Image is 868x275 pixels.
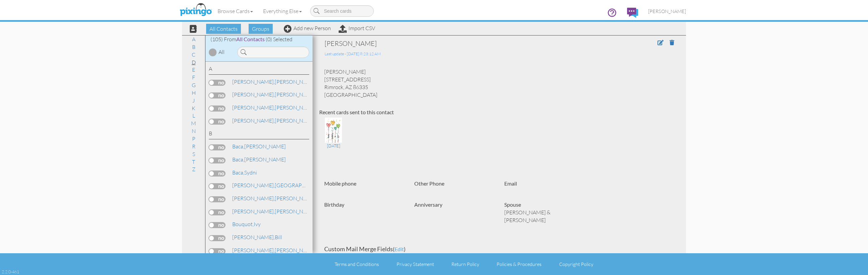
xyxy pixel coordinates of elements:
a: [PERSON_NAME] [232,207,317,215]
a: E [189,66,198,74]
a: [PERSON_NAME] [232,142,286,150]
a: Sydni [232,168,258,177]
a: [PERSON_NAME] [232,246,317,254]
strong: Anniversary [414,201,442,208]
a: Everything Else [258,3,307,19]
span: Baca, [232,143,244,150]
div: B [209,130,309,139]
a: [PERSON_NAME] & [PERSON_NAME] [232,194,364,202]
span: [PERSON_NAME], [232,234,275,240]
a: Bill [232,233,283,241]
a: G [188,81,199,89]
a: P [189,135,199,143]
span: Groups [249,24,273,34]
strong: Birthday [324,201,344,208]
div: [PERSON_NAME] [325,39,602,48]
div: 2.2.0-461 [2,269,19,275]
div: (105) From [205,36,313,43]
input: Search cards [310,5,374,17]
a: [PERSON_NAME] [643,3,691,20]
img: comments.svg [627,8,638,18]
a: S [189,150,198,158]
span: All Contacts [206,24,241,34]
span: [PERSON_NAME], [232,247,275,254]
span: edit [395,246,404,252]
a: Import CSV [339,25,375,31]
a: Terms and Conditions [335,261,379,267]
a: T [189,158,198,166]
a: [GEOGRAPHIC_DATA] [232,181,329,189]
a: B [189,43,199,51]
a: Copyright Policy [559,261,593,267]
span: Bouquot, [232,221,254,227]
a: K [188,104,199,112]
a: Z [189,165,199,173]
a: R [189,142,199,150]
a: [PERSON_NAME] [232,90,317,98]
a: H [188,89,199,97]
span: [PERSON_NAME] [648,8,686,14]
a: F [189,73,198,81]
a: J [189,96,198,105]
a: N [188,127,199,135]
div: A [209,65,309,75]
a: Privacy Statement [397,261,434,267]
strong: Email [504,180,517,187]
div: [PERSON_NAME] [STREET_ADDRESS] Rimrock, AZ 86335 [GEOGRAPHIC_DATA] [319,68,679,98]
a: Ivy [232,220,261,228]
a: Add new Person [284,25,331,31]
div: [DATE] [322,143,345,149]
strong: Spouse [504,201,521,208]
a: C [188,51,199,59]
div: All [219,48,225,56]
p: [PERSON_NAME] & [PERSON_NAME] [504,209,584,224]
span: [PERSON_NAME], [232,182,275,189]
img: pixingo logo [178,2,213,18]
span: [PERSON_NAME], [232,78,275,85]
a: L [189,112,198,120]
img: 133648-1-1752350742996-1affe61c66b30c6c-qa.jpg [325,118,342,143]
strong: Mobile phone [324,180,356,187]
a: Policies & Procedures [497,261,541,267]
span: All Contacts [236,36,265,42]
span: [PERSON_NAME], [232,117,275,124]
span: Last update - [DATE] 8:23:12 AM [325,51,381,56]
a: [PERSON_NAME] [232,117,317,125]
a: Return Policy [451,261,479,267]
a: M [188,119,199,127]
span: ( ) [393,246,406,252]
strong: Recent cards sent to this contact [319,109,394,115]
a: [PERSON_NAME] [232,155,286,163]
span: [PERSON_NAME], [232,91,275,98]
a: [PERSON_NAME] [232,104,317,112]
strong: Other Phone [414,180,444,187]
a: D [188,58,199,66]
span: [PERSON_NAME], [232,104,275,111]
span: [PERSON_NAME], [232,195,275,202]
span: [PERSON_NAME], [232,208,275,215]
span: (0) Selected [266,36,292,43]
a: Browse Cards [212,3,258,19]
span: Baca, [232,169,244,176]
span: Baca, [232,156,244,163]
a: [DATE] [322,126,345,149]
a: [PERSON_NAME] [232,78,317,86]
h4: Custom Mail Merge Fields [324,246,674,253]
a: A [189,35,199,43]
